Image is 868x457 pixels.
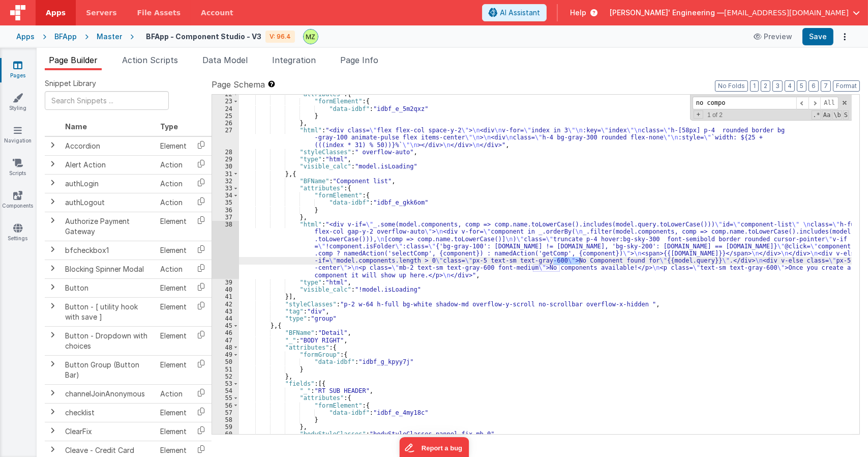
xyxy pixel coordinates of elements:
[212,344,239,351] div: 48
[693,97,796,109] input: Search for
[160,122,178,131] span: Type
[45,91,169,110] input: Search Snippets ...
[156,212,191,241] td: Element
[137,8,181,18] span: File Assets
[832,110,842,120] span: Whole Word Search
[304,30,318,44] img: 095be3719ea6209dc2162ba73c069c80
[61,278,156,297] td: Button
[65,122,87,131] span: Name
[212,192,239,199] div: 34
[97,32,122,42] div: Master
[212,301,239,308] div: 42
[500,8,540,18] span: AI Assistant
[61,326,156,355] td: Button - Dropdown with choices
[265,31,295,43] div: V: 96.4
[822,110,831,120] span: CaseSensitive Search
[156,174,191,193] td: Action
[212,156,239,163] div: 29
[156,193,191,212] td: Action
[46,8,66,18] span: Apps
[212,380,239,387] div: 53
[61,241,156,260] td: bfcheckbox1
[212,98,239,105] div: 23
[212,409,239,416] div: 57
[212,329,239,336] div: 46
[212,423,239,431] div: 59
[812,110,821,120] span: RegExp Search
[820,97,839,109] span: Alt-Enter
[212,199,239,206] div: 35
[122,55,178,65] span: Action Scripts
[272,55,316,65] span: Integration
[156,260,191,278] td: Action
[212,394,239,402] div: 55
[61,403,156,422] td: checklist
[747,28,798,45] button: Preview
[809,80,819,92] button: 6
[785,80,795,92] button: 4
[212,178,239,185] div: 32
[156,297,191,326] td: Element
[212,120,239,127] div: 26
[212,286,239,293] div: 40
[156,155,191,174] td: Action
[482,4,547,21] button: AI Assistant
[61,193,156,212] td: authLogout
[212,78,265,91] span: Page Schema
[212,163,239,170] div: 30
[146,33,261,40] h4: BFApp - Component Studio - V3
[212,127,239,149] div: 27
[212,337,239,344] div: 47
[212,416,239,423] div: 58
[156,384,191,403] td: Action
[61,422,156,441] td: ClearFix
[212,105,239,112] div: 24
[156,422,191,441] td: Element
[694,110,703,119] span: Toggel Replace mode
[202,55,248,65] span: Data Model
[61,212,156,241] td: Authorize Payment Gateway
[212,207,239,214] div: 36
[833,80,860,92] button: Format
[212,358,239,365] div: 50
[821,80,831,92] button: 7
[61,174,156,193] td: authLogin
[212,322,239,329] div: 45
[16,32,35,42] div: Apps
[156,326,191,355] td: Element
[703,111,727,119] span: 1 of 2
[802,28,833,45] button: Save
[212,351,239,358] div: 49
[61,297,156,326] td: Button - [ utility hook with save ]
[797,80,806,92] button: 5
[761,80,770,92] button: 2
[724,8,849,18] span: [EMAIL_ADDRESS][DOMAIN_NAME]
[212,279,239,286] div: 39
[212,170,239,178] div: 31
[61,384,156,403] td: channelJoinAnonymous
[340,55,378,65] span: Page Info
[750,80,759,92] button: 1
[61,155,156,174] td: Alert Action
[212,315,239,322] div: 44
[156,136,191,156] td: Element
[61,136,156,156] td: Accordion
[212,366,239,373] div: 51
[156,355,191,384] td: Element
[570,8,586,18] span: Help
[212,293,239,300] div: 41
[212,373,239,380] div: 52
[212,185,239,192] div: 33
[212,402,239,409] div: 56
[772,80,783,92] button: 3
[212,214,239,221] div: 37
[212,112,239,120] div: 25
[715,80,748,92] button: No Folds
[610,8,724,18] span: [PERSON_NAME]' Engineering —
[54,32,77,42] div: BFApp
[156,403,191,422] td: Element
[212,431,239,438] div: 60
[212,308,239,315] div: 43
[61,260,156,278] td: Blocking Spinner Modal
[61,355,156,384] td: Button Group (Button Bar)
